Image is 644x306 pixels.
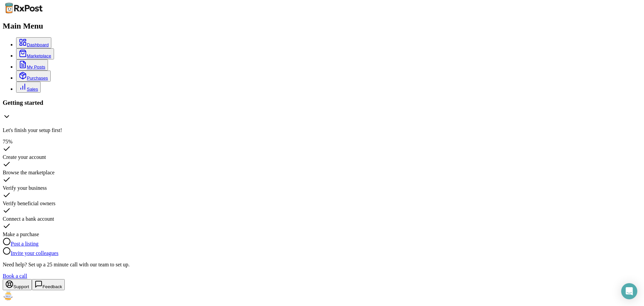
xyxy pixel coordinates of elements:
[11,250,58,256] a: Invite your colleagues
[11,241,39,247] a: Post a listing
[3,3,46,13] img: RxPost Logo
[3,279,32,290] button: Support
[3,290,13,301] img: User avatar
[3,127,641,133] p: Let's finish your setup first!
[43,284,62,289] span: Feedback
[19,72,48,81] a: Purchases
[3,273,27,279] a: Book a call
[3,170,55,175] span: Browse the marketplace
[16,37,51,48] button: Dashboard
[16,71,51,82] button: Purchases
[16,82,41,93] button: Sales
[3,231,39,237] span: Make a purchase
[621,283,637,299] div: Open Intercom Messenger
[19,83,38,92] a: Sales
[19,49,51,58] a: Marketplace
[19,38,49,47] a: Dashboard
[3,21,641,31] h2: Main Menu
[3,185,47,191] span: Verify your business
[3,201,55,206] span: Verify beneficial owners
[19,60,45,70] a: My Posts
[3,154,46,160] span: Create your account
[16,59,48,71] button: My Posts
[3,139,12,144] span: 75 %
[32,279,65,290] button: Feedback
[3,99,641,106] h3: Getting started
[3,216,54,222] span: Connect a bank account
[3,262,641,268] p: Need help? Set up a 25 minute call with our team to set up.
[16,48,54,59] button: Marketplace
